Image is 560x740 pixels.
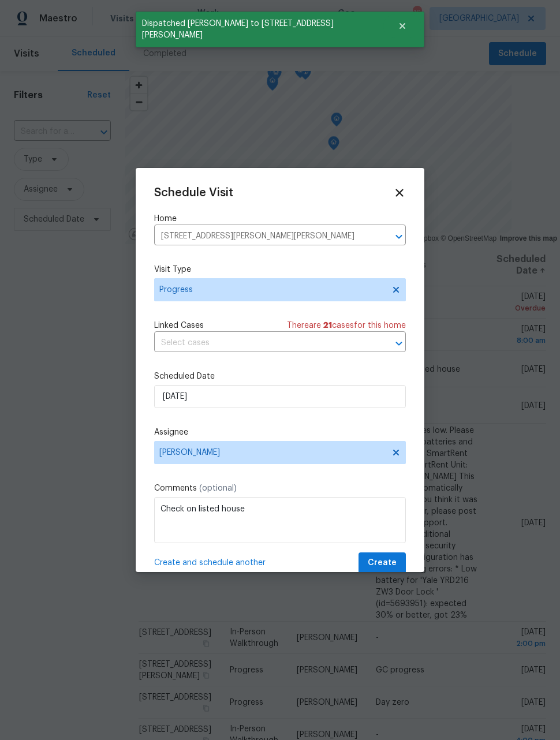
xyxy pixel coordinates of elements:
[287,320,406,331] span: There are case s for this home
[154,427,406,438] label: Assignee
[393,186,406,199] span: Close
[391,335,407,352] button: Open
[154,371,406,382] label: Scheduled Date
[159,448,386,457] span: [PERSON_NAME]
[154,213,406,225] label: Home
[359,552,406,574] button: Create
[391,229,407,245] button: Open
[159,284,384,296] span: Progress
[154,187,233,199] span: Schedule Visit
[154,497,406,543] textarea: Check on listed house
[383,14,421,38] button: Close
[136,12,383,47] span: Dispatched [PERSON_NAME] to [STREET_ADDRESS][PERSON_NAME]
[323,322,332,330] span: 21
[199,484,237,492] span: (optional)
[154,557,266,569] span: Create and schedule another
[154,227,374,245] input: Enter in an address
[368,556,397,570] span: Create
[154,264,406,275] label: Visit Type
[154,385,406,408] input: M/D/YYYY
[154,483,406,494] label: Comments
[154,320,204,331] span: Linked Cases
[154,334,374,352] input: Select cases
